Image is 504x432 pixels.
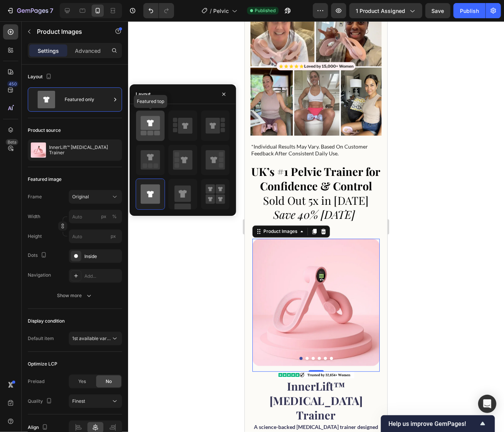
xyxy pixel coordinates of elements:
[388,419,487,428] button: Show survey - Help us improve GemPages!
[28,378,44,385] div: Preload
[3,3,57,18] button: 7
[453,3,485,18] button: Publish
[28,396,54,407] div: Quality
[388,420,478,427] span: Help us improve GemPages!
[55,335,58,339] button: Dot
[69,394,122,408] button: Finest
[255,7,276,14] span: Published
[101,213,106,220] div: px
[245,21,387,432] iframe: Design area
[28,213,40,220] label: Width
[72,398,85,404] span: Finest
[6,139,18,145] div: Beta
[73,335,76,339] button: Dot
[28,318,65,324] div: Display condition
[8,357,135,402] h1: InnerLift™ [MEDICAL_DATA] Trainer
[69,210,122,223] input: px%
[17,207,54,214] div: Product Images
[33,350,109,357] img: gempages_586325087276237515-914f5cec-0b20-4897-be5a-af83acb11563.png
[28,335,54,342] div: Default item
[28,289,122,302] button: Show more
[111,233,116,239] span: px
[69,190,122,204] button: Original
[61,335,64,339] button: Dot
[6,122,136,136] p: *individual results may vary. based on customer feedback after consistent daily use.
[425,3,450,18] button: Save
[28,72,53,82] div: Layout
[65,91,111,108] div: Featured only
[106,378,112,385] span: No
[28,361,57,367] div: Optimize LCP
[349,3,422,18] button: 1 product assigned
[7,143,136,172] strong: UK’s #1 Pelvic Trainer for Confidence & Control
[72,193,89,200] span: Original
[112,213,117,220] div: %
[432,8,444,14] span: Save
[460,7,479,15] div: Publish
[28,250,48,261] div: Dots
[85,335,88,339] button: Dot
[110,186,114,200] i: )
[50,6,53,15] p: 7
[49,145,119,155] p: InnerLift™ [MEDICAL_DATA] Trainer
[57,292,93,299] div: Show more
[72,335,115,341] span: 1st available variant
[28,176,62,183] div: Featured image
[75,47,101,55] p: Advanced
[110,212,119,221] button: px
[478,395,496,413] div: Open Intercom Messenger
[79,335,82,339] button: Dot
[84,253,120,260] div: Inside
[84,273,120,280] div: Add...
[29,186,110,200] i: Save 40% [DATE]
[67,335,70,339] button: Dot
[69,332,122,345] button: 1st available variant
[210,7,212,15] span: /
[143,3,174,18] div: Undo/Redo
[78,378,86,385] span: Yes
[28,193,42,200] label: Frame
[213,7,229,15] span: Pelvic
[28,272,51,279] div: Navigation
[28,127,61,134] div: Product source
[7,81,18,87] div: 450
[69,229,122,243] input: px
[37,27,101,36] p: Product Images
[19,172,124,186] span: Sold Out 5x in [DATE]
[136,91,151,98] div: Layout
[356,7,405,15] span: 1 product assigned
[28,233,42,240] label: Height
[31,142,46,158] img: product feature img
[38,47,59,55] p: Settings
[8,402,134,416] p: A science-backed [MEDICAL_DATA] trainer designed to stop leaks, restore confidence
[99,212,108,221] button: %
